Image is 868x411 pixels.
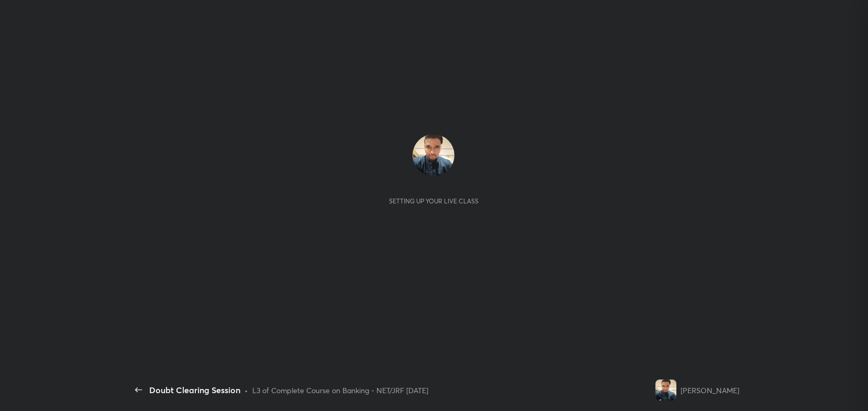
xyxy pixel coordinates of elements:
div: Setting up your live class [389,197,478,205]
div: L3 of Complete Course on Banking - NET/JRF [DATE] [252,385,428,396]
img: 55473ce4c9694ef3bb855ddd9006c2b4.jpeg [655,380,676,401]
div: [PERSON_NAME] [681,385,739,396]
div: • [244,385,248,396]
img: 55473ce4c9694ef3bb855ddd9006c2b4.jpeg [413,134,454,176]
div: Doubt Clearing Session [149,384,240,396]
